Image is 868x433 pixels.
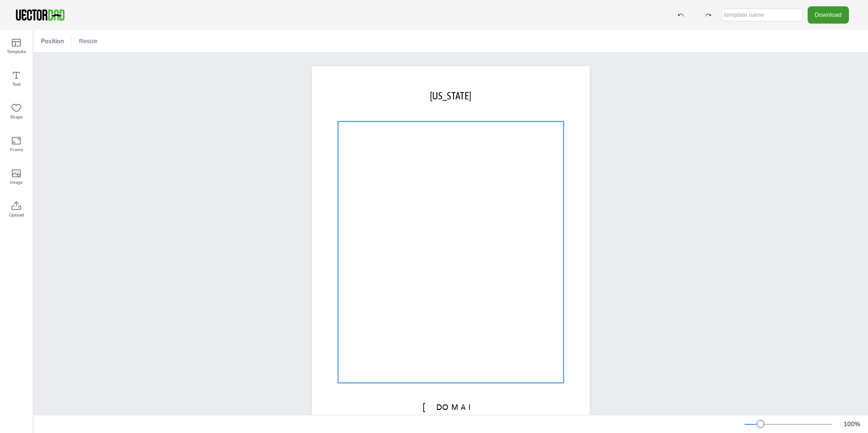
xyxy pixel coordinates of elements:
span: Upload [9,212,24,219]
span: Template [7,48,26,55]
span: Frame [10,146,23,153]
button: Resize [75,34,101,49]
span: Shape [10,113,23,121]
img: VectorDad-1.png [15,8,66,22]
input: template name [722,9,803,21]
span: Image [10,179,23,186]
div: 100 % [841,420,863,428]
span: Text [12,81,21,88]
span: [US_STATE] [430,90,471,102]
button: Download [808,6,849,23]
span: Position [39,37,66,45]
